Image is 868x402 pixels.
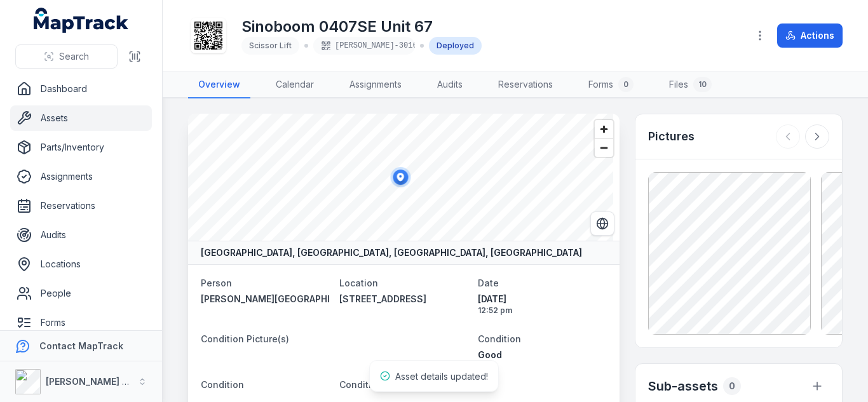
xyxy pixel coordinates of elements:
[578,72,644,98] a: Forms0
[10,222,152,248] a: Audits
[478,278,499,288] span: Date
[15,44,118,69] button: Search
[395,371,488,382] span: Asset details updated!
[201,379,244,390] span: Condition
[10,76,152,102] a: Dashboard
[201,278,232,288] span: Person
[429,37,482,55] div: Deployed
[339,379,428,390] span: Condition Picture(s)
[339,293,468,305] a: [STREET_ADDRESS]
[10,135,152,160] a: Parts/Inventory
[618,77,634,92] div: 0
[10,281,152,306] a: People
[693,77,712,92] div: 10
[478,293,606,316] time: 14/08/2025, 12:52:39 pm
[59,50,89,63] span: Search
[46,376,134,387] strong: [PERSON_NAME] Air
[488,72,563,98] a: Reservations
[595,138,613,157] button: Zoom out
[659,72,722,98] a: Files10
[188,114,613,241] canvas: Map
[777,23,843,48] button: Actions
[10,310,152,335] a: Forms
[648,128,695,145] h3: Pictures
[595,120,613,138] button: Zoom in
[188,72,250,98] a: Overview
[313,37,415,55] div: [PERSON_NAME]-3016
[339,278,378,288] span: Location
[427,72,473,98] a: Audits
[10,105,152,131] a: Assets
[478,293,606,305] span: [DATE]
[478,349,502,360] span: Good
[10,251,152,277] a: Locations
[648,377,718,395] h2: Sub-assets
[201,333,289,344] span: Condition Picture(s)
[10,193,152,218] a: Reservations
[249,41,292,50] span: Scissor Lift
[39,340,123,351] strong: Contact MapTrack
[201,293,329,305] a: [PERSON_NAME][GEOGRAPHIC_DATA]
[478,305,606,316] span: 12:52 pm
[723,377,741,395] div: 0
[590,211,614,236] button: Switch to Satellite View
[34,8,129,33] a: MapTrack
[339,72,412,98] a: Assignments
[478,333,521,344] span: Condition
[10,164,152,189] a: Assignments
[339,293,426,304] span: [STREET_ADDRESS]
[266,72,324,98] a: Calendar
[241,17,482,37] h1: Sinoboom 0407SE Unit 67
[201,246,582,259] strong: [GEOGRAPHIC_DATA], [GEOGRAPHIC_DATA], [GEOGRAPHIC_DATA], [GEOGRAPHIC_DATA]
